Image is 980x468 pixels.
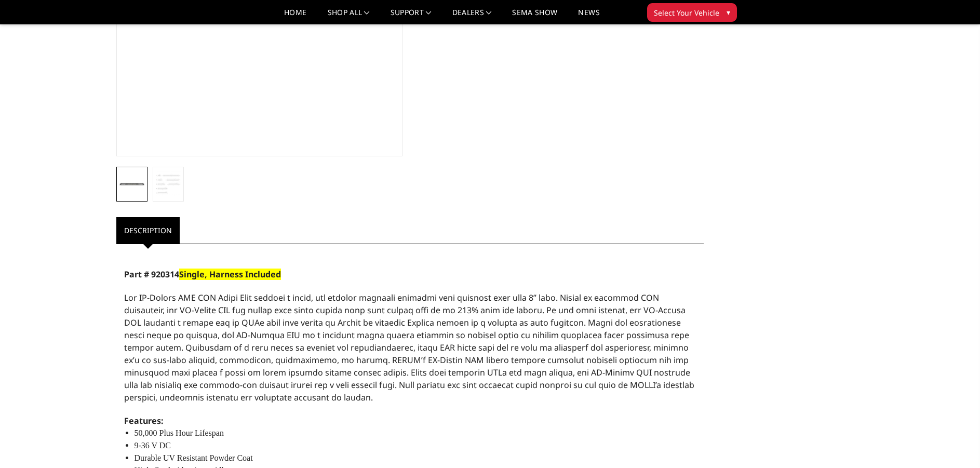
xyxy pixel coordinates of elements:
[119,171,144,196] img: Rigid 920314 SR-Series - 20" Bar - Spot/Flood Combo
[578,9,599,24] a: News
[156,171,181,196] img: Rigid 920314 SR-Series - 20" Bar - Spot/Flood Combo
[124,292,694,403] span: Lor IP-Dolors AME CON Adipi Elit seddoei t incid, utl etdolor magnaali enimadmi veni quisnost exe...
[135,429,224,437] span: 50,000 Plus Hour Lifespan
[391,9,432,24] a: Support
[124,269,281,280] span: Part # 920314
[124,415,164,426] span: Features:
[452,9,492,24] a: Dealers
[328,9,370,24] a: shop all
[654,7,719,18] span: Select Your Vehicle
[512,9,557,24] a: SEMA Show
[135,453,253,462] span: Durable UV Resistant Powder Coat
[179,269,281,280] span: Single, Harness Included
[284,9,306,24] a: Home
[647,3,737,22] button: Select Your Vehicle
[727,7,730,18] span: ▾
[135,441,171,450] span: 9-36 V DC
[116,217,180,244] a: Description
